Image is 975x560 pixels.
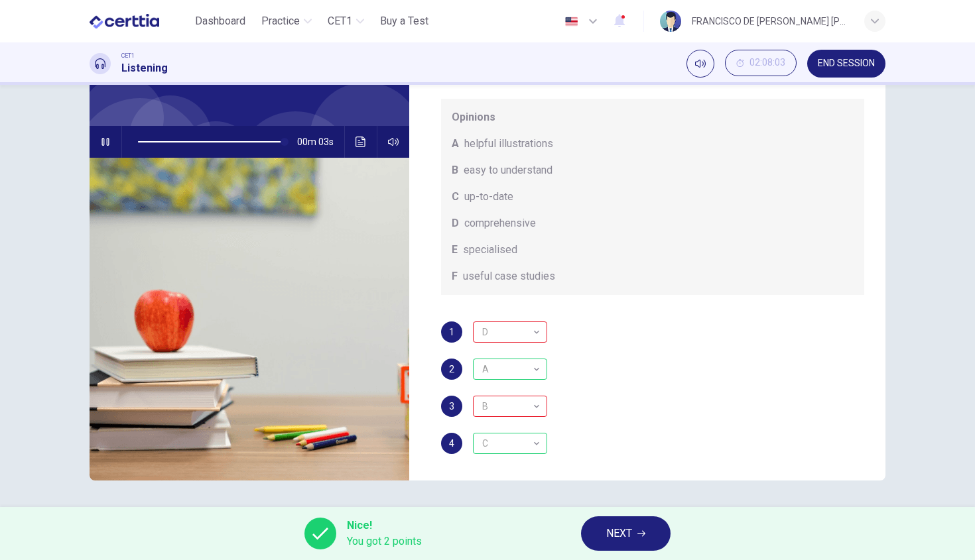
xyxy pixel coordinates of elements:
span: A [452,136,459,152]
span: 1 [449,327,454,337]
a: CERTTIA logo [90,8,190,34]
button: Dashboard [190,9,251,33]
button: Practice [256,9,317,33]
button: Click to see the audio transcription [350,126,371,158]
img: Profile picture [660,11,681,32]
div: B [473,388,543,425]
span: Dashboard [195,13,245,29]
div: A [473,351,543,388]
span: Buy a Test [380,13,428,29]
span: 3 [449,402,454,411]
span: 2 [449,364,454,374]
span: 02:08:03 [749,58,785,68]
span: D [452,215,459,231]
button: 02:08:03 [725,50,797,76]
div: C [473,425,543,463]
div: D [473,313,543,351]
button: NEXT [581,516,671,551]
span: easy to understand [464,162,552,178]
button: Buy a Test [375,9,434,33]
img: en [563,17,580,27]
div: FRANCISCO DE [PERSON_NAME] [PERSON_NAME] [692,13,848,29]
h1: Listening [121,60,168,76]
span: Nice! [347,518,422,533]
div: C [473,433,547,454]
span: 00m 03s [297,126,344,158]
span: F [452,268,458,284]
span: END SESSION [818,58,875,69]
span: You got 2 points [347,533,422,549]
span: E [452,242,458,258]
span: up-to-date [464,189,513,205]
button: CET1 [322,9,369,33]
div: D [473,396,547,417]
span: Opinions [452,109,854,125]
span: C [452,189,459,205]
button: END SESSION [807,50,885,78]
div: Hide [725,50,797,78]
span: Practice [261,13,300,29]
span: NEXT [606,524,632,543]
span: CET1 [121,51,135,60]
img: CERTTIA logo [90,8,159,34]
span: CET1 [328,13,352,29]
span: comprehensive [464,215,536,231]
span: specialised [463,242,517,258]
div: B [473,321,547,343]
img: Work Placements [90,158,409,480]
span: useful case studies [463,268,555,284]
span: B [452,162,458,178]
div: Mute [686,50,714,78]
span: 4 [449,439,454,448]
div: A [473,359,547,380]
span: helpful illustrations [464,136,553,152]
